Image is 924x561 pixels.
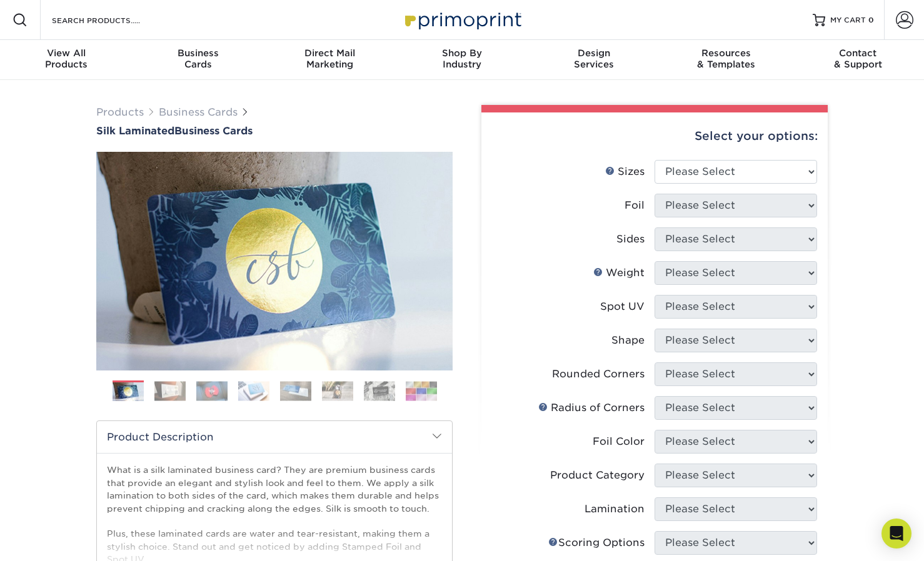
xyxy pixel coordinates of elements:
[868,16,874,24] span: 0
[600,299,645,314] div: Spot UV
[660,47,792,70] div: & Templates
[3,523,106,557] iframe: Google Customer Reviews
[792,47,924,70] div: & Support
[528,40,660,80] a: DesignServices
[548,535,645,550] div: Scoring Options
[605,164,645,179] div: Sizes
[264,47,396,59] span: Direct Mail
[238,381,269,400] img: Business Cards 04
[593,434,645,449] div: Foil Color
[280,381,311,400] img: Business Cards 05
[552,367,645,382] div: Rounded Corners
[196,381,228,400] img: Business Cards 03
[159,106,238,118] a: Business Cards
[528,47,660,70] div: Services
[264,47,396,70] div: Marketing
[550,468,645,483] div: Product Category
[585,502,645,517] div: Lamination
[96,125,453,137] a: Silk LaminatedBusiness Cards
[132,47,264,59] span: Business
[881,519,911,549] div: Open Intercom Messenger
[396,47,528,59] span: Shop By
[51,12,173,27] input: SEARCH PRODUCTS.....
[593,266,645,280] div: Weight
[616,232,645,247] div: Sides
[264,40,396,80] a: Direct MailMarketing
[154,381,186,400] img: Business Cards 02
[96,106,144,118] a: Products
[322,381,353,400] img: Business Cards 06
[660,47,792,59] span: Resources
[660,40,792,80] a: Resources& Templates
[406,381,437,400] img: Business Cards 08
[96,83,453,439] img: Silk Laminated 01
[792,40,924,80] a: Contact& Support
[96,125,453,137] h1: Business Cards
[830,15,866,26] span: MY CART
[528,47,660,59] span: Design
[625,198,645,213] div: Foil
[538,400,645,415] div: Radius of Corners
[113,376,144,407] img: Business Cards 01
[491,112,818,160] div: Select your options:
[132,40,264,80] a: BusinessCards
[364,381,395,400] img: Business Cards 07
[96,125,174,137] span: Silk Laminated
[792,47,924,59] span: Contact
[97,421,452,453] h2: Product Description
[132,47,264,70] div: Cards
[611,333,645,348] div: Shape
[396,47,528,70] div: Industry
[396,40,528,80] a: Shop ByIndustry
[399,6,525,33] img: Primoprint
